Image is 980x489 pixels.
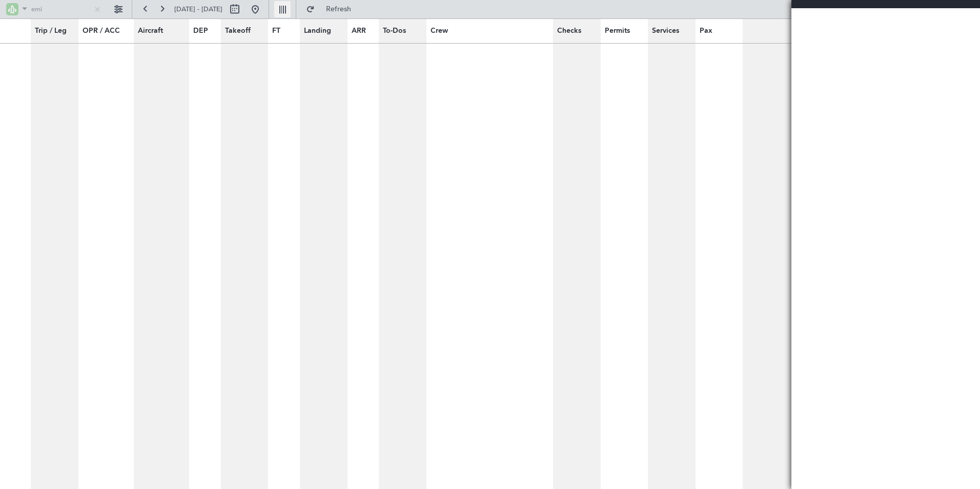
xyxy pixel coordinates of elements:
[352,26,366,36] span: ARR
[225,26,251,36] span: Takeoff
[138,26,163,36] span: Aircraft
[83,26,120,36] span: OPR / ACC
[605,26,630,36] span: Permits
[301,1,363,17] button: Refresh
[557,26,581,36] span: Checks
[304,26,331,36] span: Landing
[35,26,67,36] span: Trip / Leg
[317,6,360,13] span: Refresh
[193,26,208,36] span: DEP
[272,26,280,36] span: FT
[431,26,448,36] span: Crew
[700,26,712,36] span: Pax
[652,26,679,36] span: Services
[383,26,406,36] span: To-Dos
[174,5,222,14] span: [DATE] - [DATE]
